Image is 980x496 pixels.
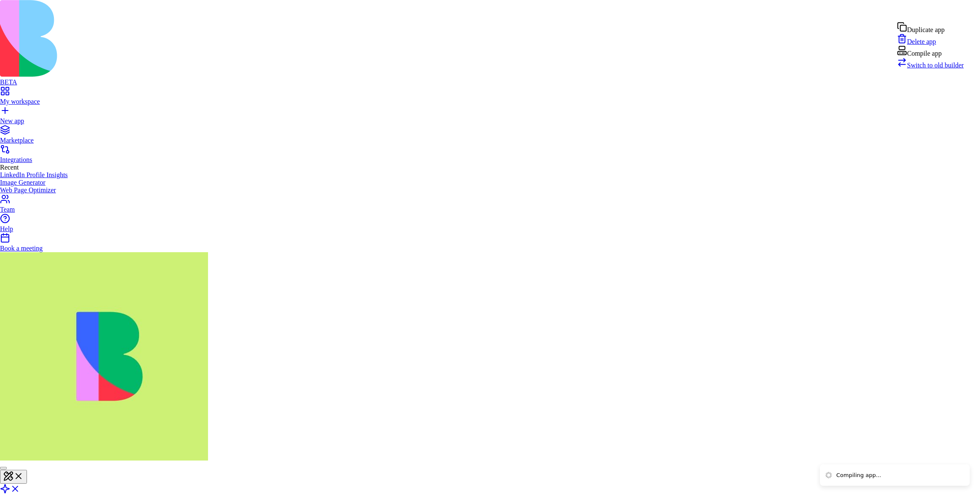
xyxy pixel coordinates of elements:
div: Compiling app... [836,471,881,480]
div: Admin [897,22,964,69]
span: Switch to old builder [907,62,964,69]
span: Delete app [907,38,936,45]
div: Compile app [897,46,964,57]
span: Duplicate app [907,26,945,33]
